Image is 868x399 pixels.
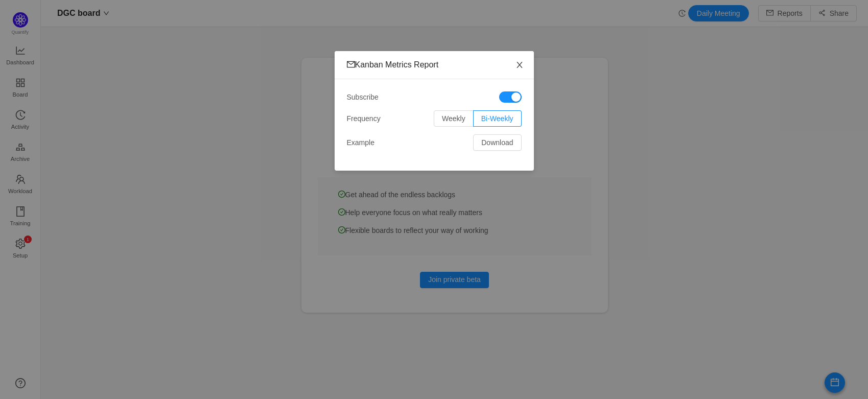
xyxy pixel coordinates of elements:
span: Weekly [442,114,465,123]
i: icon: close [515,61,524,69]
span: Example [347,137,374,148]
span: Kanban Metrics Report [347,60,439,69]
button: Close [505,51,534,80]
i: icon: mail [347,60,355,68]
span: Frequency [347,113,381,124]
span: Bi-Weekly [481,114,513,123]
button: Download [473,134,521,151]
span: Subscribe [347,92,379,103]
